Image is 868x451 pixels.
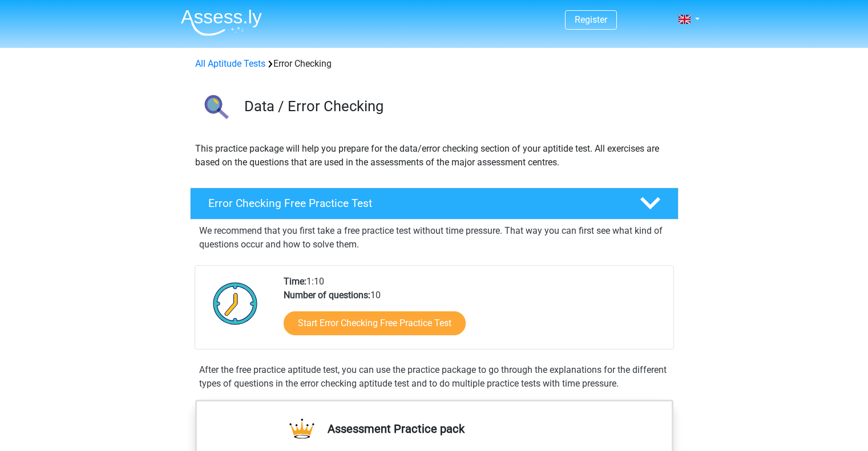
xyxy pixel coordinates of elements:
[191,84,239,133] img: error checking
[195,363,674,391] div: After the free practice aptitude test, you can use the practice package to go through the explana...
[185,188,683,220] a: Error Checking Free Practice Test
[199,224,669,251] p: We recommend that you first take a free practice test without time pressure. That way you can fir...
[191,57,678,71] div: Error Checking
[195,58,265,69] a: All Aptitude Tests
[284,276,306,287] b: Time:
[195,142,673,169] p: This practice package will help you prepare for the data/error checking section of your aptitide ...
[181,9,262,36] img: Assessly
[244,97,669,115] h3: Data / Error Checking
[284,290,370,300] b: Number of questions:
[208,197,621,210] h4: Error Checking Free Practice Test
[284,311,466,335] a: Start Error Checking Free Practice Test
[575,14,607,25] a: Register
[207,275,264,332] img: Clock
[275,275,673,349] div: 1:10 10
